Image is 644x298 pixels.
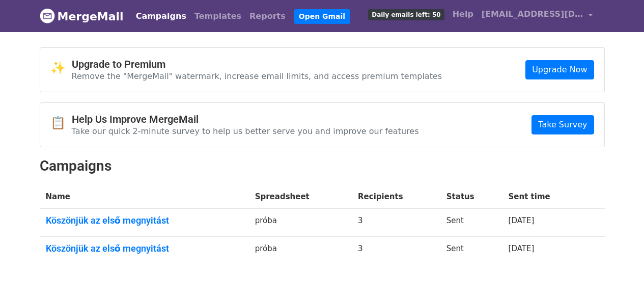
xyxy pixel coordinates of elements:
[50,61,72,75] span: ✨
[40,8,55,23] img: MergeMail logo
[531,115,594,134] a: Take Survey
[478,4,597,28] a: [EMAIL_ADDRESS][DOMAIN_NAME]
[352,236,440,264] td: 3
[46,243,243,254] a: Köszönjük az első megnyitást
[46,215,243,226] a: Köszönjük az első megnyitást
[294,9,350,24] a: Open Gmail
[352,209,440,237] td: 3
[249,236,352,264] td: próba
[364,4,448,24] a: Daily emails left: 50
[352,185,440,209] th: Recipients
[449,4,478,24] a: Help
[249,209,352,237] td: próba
[72,113,419,125] h4: Help Us Improve MergeMail
[525,60,594,79] a: Upgrade Now
[40,157,605,175] h2: Campaigns
[502,185,586,209] th: Sent time
[368,9,444,20] span: Daily emails left: 50
[72,58,442,70] h4: Upgrade to Premium
[440,236,502,264] td: Sent
[50,116,72,130] span: 📋
[132,6,190,26] a: Campaigns
[482,8,583,20] span: [EMAIL_ADDRESS][DOMAIN_NAME]
[509,216,535,225] a: [DATE]
[40,185,249,209] th: Name
[72,71,442,82] p: Remove the "MergeMail" watermark, increase email limits, and access premium templates
[440,209,502,237] td: Sent
[190,6,245,26] a: Templates
[249,185,352,209] th: Spreadsheet
[509,244,535,253] a: [DATE]
[245,6,290,26] a: Reports
[72,126,419,137] p: Take our quick 2-minute survey to help us better serve you and improve our features
[440,185,502,209] th: Status
[40,6,124,27] a: MergeMail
